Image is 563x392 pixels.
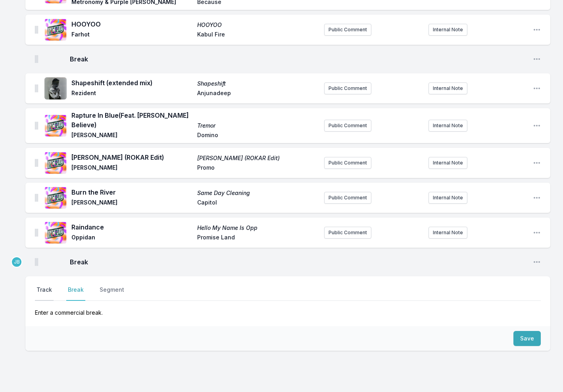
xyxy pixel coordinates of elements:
span: Promise Land [197,233,318,243]
span: [PERSON_NAME] [71,199,192,208]
button: Open playlist item options [533,159,541,167]
img: Hello My Name Is Opp [44,222,67,244]
img: Drag Handle [35,26,38,34]
span: [PERSON_NAME] (ROKAR Edit) [197,154,318,162]
button: Public Comment [324,227,371,239]
button: Open playlist item options [533,26,541,34]
button: Open playlist item options [533,55,541,63]
button: Track [35,286,54,301]
span: Shapeshift [197,80,318,88]
button: Open playlist item options [533,84,541,92]
span: [PERSON_NAME] (ROKAR Edit) [71,153,192,162]
img: Drag Handle [35,194,38,202]
span: Same Day Cleaning [197,189,318,197]
button: Internal Note [428,24,467,36]
button: Internal Note [428,120,467,132]
button: Break [66,286,85,301]
span: Capitol [197,199,318,208]
img: Same Day Cleaning [44,187,67,209]
button: Open playlist item options [533,258,541,266]
button: Segment [98,286,126,301]
span: Domino [197,131,318,141]
span: Kabul Fire [197,31,318,40]
button: Open playlist item options [533,194,541,202]
button: Public Comment [324,82,371,94]
span: Oppidan [71,233,192,243]
span: Rapture In Blue (Feat. [PERSON_NAME] Believe) [71,111,192,130]
span: Burn the River [71,187,192,197]
button: Open playlist item options [533,229,541,237]
p: Enter a commercial break. [35,301,541,317]
span: Raindance [71,222,192,232]
span: Shapeshift (extended mix) [71,78,192,88]
span: HOOYOO [71,19,192,29]
button: Save [513,331,541,346]
span: Farhot [71,31,192,40]
img: Shapeshift [44,77,67,99]
span: Promo [197,164,318,173]
img: Drag Handle [35,84,38,92]
img: Drag Handle [35,122,38,130]
p: Jason Bentley [11,256,22,268]
span: HOOYOO [197,21,318,29]
span: Break [70,54,526,64]
button: Internal Note [428,157,467,169]
button: Internal Note [428,227,467,239]
button: Public Comment [324,120,371,132]
span: Anjunadeep [197,89,318,99]
button: Public Comment [324,192,371,204]
img: Drag Handle [35,229,38,237]
button: Internal Note [428,82,467,94]
span: Hello My Name Is Opp [197,224,318,232]
button: Internal Note [428,192,467,204]
span: [PERSON_NAME] [71,164,192,173]
img: Drag Handle [35,258,38,266]
span: [PERSON_NAME] [71,131,192,141]
span: Tremor [197,122,318,130]
img: Drag Handle [35,159,38,167]
span: Break [70,257,526,267]
button: Public Comment [324,24,371,36]
img: Hyph Mngo (ROKAR Edit) [44,152,67,174]
img: HOOYOO [44,19,67,41]
span: Rezident [71,89,192,99]
button: Public Comment [324,157,371,169]
img: Drag Handle [35,55,38,63]
img: Tremor [44,115,67,137]
button: Open playlist item options [533,122,541,130]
